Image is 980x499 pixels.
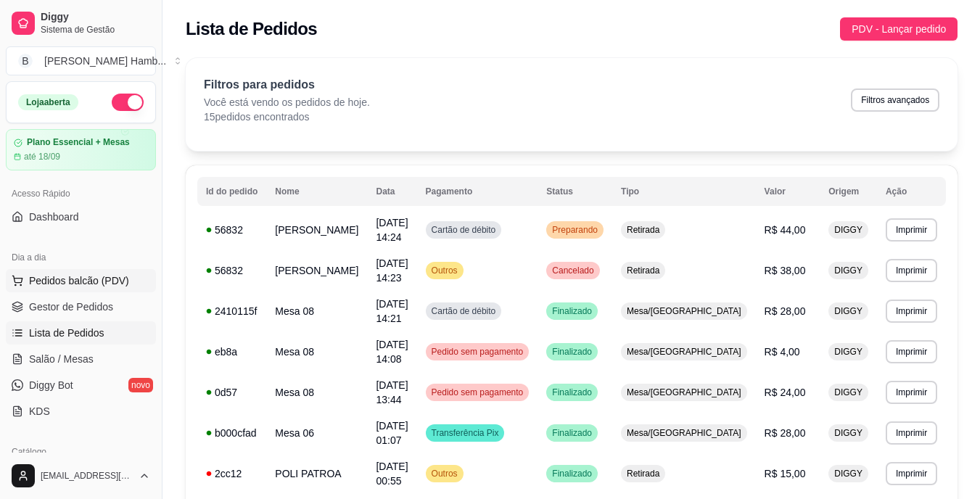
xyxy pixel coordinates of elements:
span: Mesa/[GEOGRAPHIC_DATA] [624,387,744,398]
article: até 18/09 [24,151,60,162]
div: eb8a [206,345,258,359]
div: [PERSON_NAME] Hamb ... [44,54,166,68]
th: Tipo [612,177,756,206]
a: Diggy Botnovo [6,374,156,397]
button: Imprimir [886,218,937,242]
span: DIGGY [831,427,865,439]
span: Finalizado [549,305,595,317]
div: 0d57 [206,385,258,400]
a: DiggySistema de Gestão [6,6,156,41]
div: Loja aberta [18,94,78,110]
a: Salão / Mesas [6,347,156,371]
button: Imprimir [886,462,937,485]
span: Pedidos balcão (PDV) [29,273,129,288]
span: Preparando [549,224,601,236]
button: Imprimir [886,381,937,404]
span: DIGGY [831,468,865,479]
article: Plano Essencial + Mesas [27,137,130,148]
span: [DATE] 14:24 [376,217,408,243]
a: Gestor de Pedidos [6,295,156,318]
button: Imprimir [886,340,937,363]
span: R$ 38,00 [765,265,806,276]
span: Diggy [41,11,150,24]
span: Diggy Bot [29,378,73,392]
span: R$ 15,00 [765,468,806,479]
p: Você está vendo os pedidos de hoje. [204,95,370,110]
span: Cartão de débito [429,305,499,317]
span: Retirada [624,265,662,276]
span: R$ 28,00 [765,305,806,317]
span: [DATE] 13:44 [376,379,408,405]
span: DIGGY [831,305,865,317]
a: KDS [6,400,156,423]
span: Finalizado [549,387,595,398]
span: DIGGY [831,224,865,236]
a: Plano Essencial + Mesasaté 18/09 [6,129,156,170]
h2: Lista de Pedidos [186,17,317,41]
td: [PERSON_NAME] [266,210,367,250]
span: Pedido sem pagamento [429,387,527,398]
span: [DATE] 01:07 [376,420,408,446]
span: Mesa/[GEOGRAPHIC_DATA] [624,305,744,317]
span: DIGGY [831,265,865,276]
span: Mesa/[GEOGRAPHIC_DATA] [624,427,744,439]
button: Imprimir [886,421,937,445]
th: Nome [266,177,367,206]
div: 2cc12 [206,466,258,481]
button: Imprimir [886,259,937,282]
th: Status [538,177,612,206]
div: 56832 [206,263,258,278]
span: Lista de Pedidos [29,326,104,340]
td: POLI PATROA [266,453,367,494]
span: R$ 4,00 [765,346,800,358]
span: [DATE] 14:21 [376,298,408,324]
div: 56832 [206,223,258,237]
div: Acesso Rápido [6,182,156,205]
p: 15 pedidos encontrados [204,110,370,124]
div: b000cfad [206,426,258,440]
button: PDV - Lançar pedido [840,17,958,41]
span: Retirada [624,468,662,479]
span: Mesa/[GEOGRAPHIC_DATA] [624,346,744,358]
button: Filtros avançados [851,88,939,112]
span: [DATE] 14:08 [376,339,408,365]
span: Outros [429,468,461,479]
a: Lista de Pedidos [6,321,156,345]
span: [DATE] 14:23 [376,257,408,284]
span: Sistema de Gestão [41,24,150,36]
button: Alterar Status [112,94,144,111]
span: R$ 28,00 [765,427,806,439]
td: Mesa 08 [266,372,367,413]
th: Ação [877,177,946,206]
div: Dia a dia [6,246,156,269]
a: Dashboard [6,205,156,228]
span: Retirada [624,224,662,236]
button: [EMAIL_ADDRESS][DOMAIN_NAME] [6,458,156,493]
span: DIGGY [831,346,865,358]
td: Mesa 08 [266,291,367,331]
span: Gestor de Pedidos [29,300,113,314]
button: Pedidos balcão (PDV) [6,269,156,292]
span: DIGGY [831,387,865,398]
th: Id do pedido [197,177,266,206]
p: Filtros para pedidos [204,76,370,94]
span: KDS [29,404,50,418]
span: [DATE] 00:55 [376,461,408,487]
span: R$ 44,00 [765,224,806,236]
span: R$ 24,00 [765,387,806,398]
span: Finalizado [549,427,595,439]
th: Data [367,177,416,206]
span: Dashboard [29,210,79,224]
span: Transferência Pix [429,427,502,439]
div: 2410115f [206,304,258,318]
button: Select a team [6,46,156,75]
div: Catálogo [6,440,156,463]
td: Mesa 06 [266,413,367,453]
span: Salão / Mesas [29,352,94,366]
span: PDV - Lançar pedido [852,21,946,37]
span: Cancelado [549,265,596,276]
th: Pagamento [417,177,538,206]
th: Valor [756,177,820,206]
td: [PERSON_NAME] [266,250,367,291]
span: Pedido sem pagamento [429,346,527,358]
